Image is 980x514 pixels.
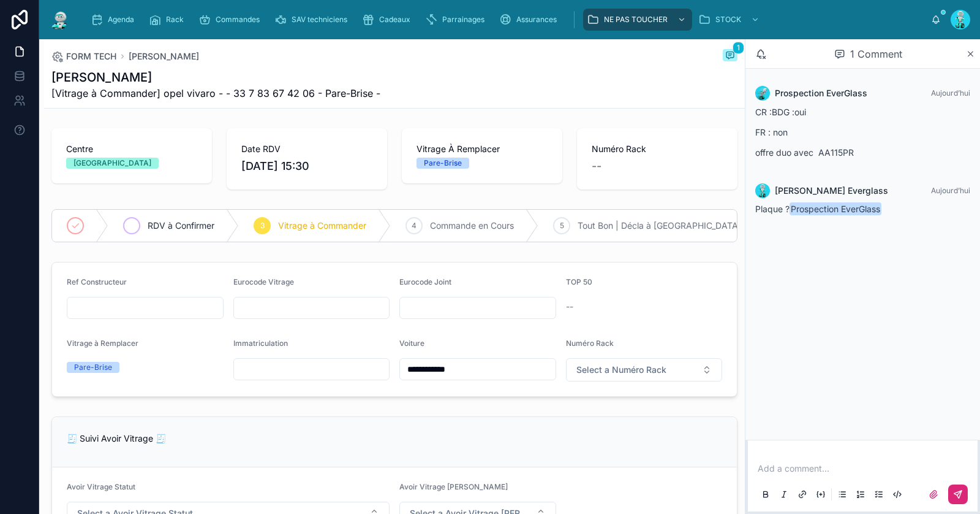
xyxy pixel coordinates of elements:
span: Centre [66,143,197,155]
span: 3 [260,221,265,231]
span: Cadeaux [379,15,410,25]
span: 5 [560,221,564,231]
a: SAV techniciens [271,9,356,31]
span: RDV à Confirmer [148,220,214,232]
span: Rack [166,15,184,25]
span: 1 Comment [850,47,902,61]
span: Tout Bon | Décla à [GEOGRAPHIC_DATA] [578,220,741,232]
span: Plaque ? [755,204,883,214]
button: Select Button [566,358,723,382]
span: Aujourd’hui [931,88,970,98]
div: [GEOGRAPHIC_DATA] [73,158,151,169]
p: offre duo avec AA115PR [755,146,970,159]
a: STOCK [695,9,766,31]
span: -- [566,301,573,313]
p: FR : non [755,126,970,139]
span: Commande en Cours [430,220,514,232]
span: Eurocode Vitrage [233,277,294,286]
a: Agenda [87,9,143,31]
a: Cadeaux [358,9,419,31]
p: CR :BDG :oui [755,105,970,118]
a: Rack [145,9,192,31]
a: FORM TECH [51,50,116,63]
span: Aujourd’hui [931,186,970,195]
span: -- [592,158,601,175]
span: Date RDV [241,143,372,155]
div: scrollable content [81,6,931,33]
span: [PERSON_NAME] Everglass [775,185,888,197]
h1: [PERSON_NAME] [51,69,380,86]
span: 1 [733,42,744,54]
span: [Vitrage à Commander] opel vivaro - - 33 7 83 67 42 06 - Pare-Brise - [51,86,380,101]
span: Numéro Rack [592,143,723,155]
div: Pare-Brise [74,362,112,373]
span: Eurocode Joint [399,277,451,286]
span: Assurances [516,15,557,25]
span: Prospection EverGlass [775,87,867,99]
a: NE PAS TOUCHER [583,9,692,31]
a: Parrainages [421,9,493,31]
span: Vitrage À Remplacer [417,143,548,155]
span: Prospection EverGlass [790,202,881,215]
span: Vitrage à Remplacer [67,339,138,348]
a: Commandes [195,9,268,31]
a: [PERSON_NAME] [129,50,199,63]
span: NE PAS TOUCHER [604,15,668,25]
img: App logo [49,10,71,29]
span: Agenda [108,15,134,25]
span: Parrainages [442,15,484,25]
div: Pare-Brise [424,158,462,169]
span: Select a Numéro Rack [576,364,666,376]
span: Avoir Vitrage [PERSON_NAME] [399,482,508,491]
span: FORM TECH [66,50,116,63]
p: 🧾 Suivi Avoir Vitrage 🧾 [67,432,722,445]
span: 4 [412,221,417,231]
a: Assurances [496,9,565,31]
span: [DATE] 15:30 [241,158,372,175]
span: Immatriculation [233,339,288,348]
span: Voiture [399,339,424,348]
span: TOP 50 [566,277,592,286]
span: Ref Constructeur [67,277,127,286]
button: 1 [723,49,737,64]
span: Vitrage à Commander [278,220,366,232]
span: SAV techniciens [292,15,347,25]
span: Commandes [216,15,260,25]
span: Numéro Rack [566,339,614,348]
span: Avoir Vitrage Statut [67,482,135,491]
span: STOCK [715,15,741,25]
